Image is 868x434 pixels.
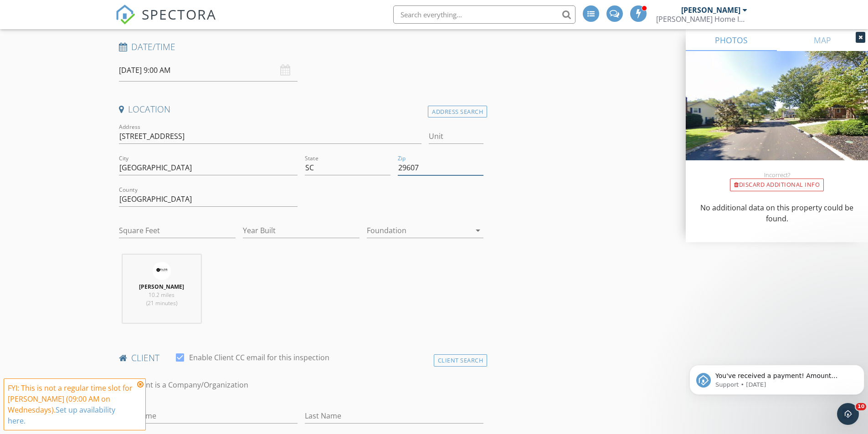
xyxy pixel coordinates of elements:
[434,354,488,367] div: Client Search
[115,5,135,25] img: The Best Home Inspection Software - Spectora
[777,29,868,51] a: MAP
[142,5,216,24] span: SPECTORA
[856,403,866,410] span: 10
[428,106,487,118] div: Address Search
[686,346,868,409] iframe: Intercom notifications message
[30,26,167,124] span: You've received a payment! Amount $495.00 Fee $0.00 Net $495.00 Transaction # pi_3SByyIK7snlDGpRF...
[149,291,175,299] span: 10.2 miles
[473,225,483,236] i: arrow_drop_down
[837,403,859,425] iframe: Intercom live chat
[697,202,857,224] p: No additional data on this property could be found.
[686,29,777,51] a: PHOTOS
[8,383,134,426] div: FYI: This is not a regular time slot for [PERSON_NAME] (09:00 AM on Wednesdays).
[119,352,484,364] h4: client
[8,405,115,426] a: Set up availability here.
[119,103,484,115] h4: Location
[119,59,298,82] input: Select date
[153,262,171,280] img: parr.png
[30,35,167,43] p: Message from Support, sent 1d ago
[134,380,248,389] label: Client is a Company/Organization
[686,51,868,182] img: streetview
[139,283,184,291] strong: [PERSON_NAME]
[686,171,868,179] div: Incorrect?
[189,353,329,362] label: Enable Client CC email for this inspection
[115,12,216,31] a: SPECTORA
[119,41,484,53] h4: Date/Time
[146,299,177,307] span: (21 minutes)
[730,179,824,191] div: Discard Additional info
[681,5,740,15] div: [PERSON_NAME]
[393,5,575,24] input: Search everything...
[656,15,747,24] div: Parr Home Inspection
